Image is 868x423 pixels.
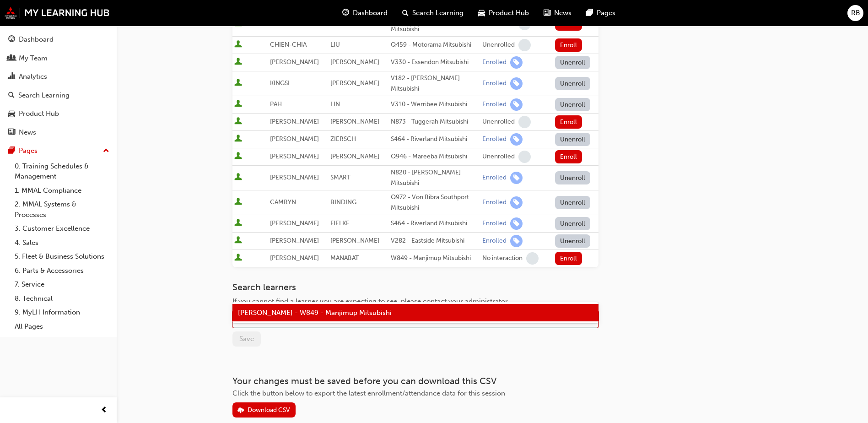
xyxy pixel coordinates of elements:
div: Product Hub [19,108,59,119]
span: CHIEN-CHIA [270,41,307,49]
button: Enroll [555,252,582,265]
a: guage-iconDashboard [335,4,395,22]
span: PAH [270,100,282,108]
a: 0. Training Schedules & Management [11,159,113,184]
div: Search Learning [18,90,70,101]
img: mmal [5,7,110,19]
button: Enroll [555,150,582,163]
span: download-icon [237,407,244,415]
div: Enrolled [482,79,507,88]
a: Analytics [4,68,113,85]
a: All Pages [11,320,113,334]
span: guage-icon [342,7,349,19]
a: news-iconNews [536,4,579,22]
span: User is active [234,100,242,109]
div: Unenrolled [482,41,515,49]
div: Enrolled [482,100,507,109]
span: search-icon [8,92,15,100]
span: [PERSON_NAME] [330,118,379,125]
span: [PERSON_NAME] [270,254,319,262]
span: [PERSON_NAME] [270,58,319,66]
a: 5. Fleet & Business Solutions [11,249,113,264]
span: User is active [234,135,242,144]
h3: Search learners [232,282,598,293]
span: people-icon [8,54,15,63]
span: [PERSON_NAME] [330,58,379,66]
a: Search Learning [4,87,113,104]
span: News [554,8,571,18]
div: Dashboard [19,34,54,45]
div: V330 - Essendon Mitsubishi [391,57,479,68]
button: Unenroll [555,133,591,146]
span: [PERSON_NAME] [270,152,319,160]
a: News [4,124,113,141]
button: Pages [4,142,113,159]
a: 3. Customer Excellence [11,222,113,236]
span: learningRecordVerb_NONE-icon [518,151,531,163]
span: [PERSON_NAME] [330,237,379,244]
span: [PERSON_NAME] [330,152,379,160]
span: learningRecordVerb_NONE-icon [526,252,539,265]
div: No interaction [482,254,523,263]
div: S464 - Riverland Mitsubishi [391,134,479,145]
a: car-iconProduct Hub [471,4,536,22]
div: V282 - Eastside Mitsubishi [391,236,479,246]
a: 2. MMAL Systems & Processes [11,197,113,222]
button: Download CSV [232,402,296,418]
span: MANABAT [330,254,359,262]
button: Unenroll [555,56,591,69]
span: pages-icon [8,147,15,155]
div: Enrolled [482,58,507,67]
span: up-icon [103,145,109,157]
span: learningRecordVerb_ENROLL-icon [510,217,523,230]
span: CAMRYN [270,198,296,206]
span: [PERSON_NAME] [270,174,319,181]
span: User is active [234,58,242,67]
span: KINGSI [270,79,290,87]
div: V182 - [PERSON_NAME] Mitsubishi [391,73,479,94]
div: V310 - Werribee Mitsubishi [391,99,479,110]
span: User is active [234,254,242,263]
div: Unenrolled [482,118,515,126]
span: If you cannot find a learner you are expecting to see, please contact your administrator. [232,297,509,305]
div: Download CSV [248,406,290,414]
span: User is active [234,236,242,245]
span: learningRecordVerb_ENROLL-icon [510,56,523,69]
span: FIELKE [330,219,350,227]
span: car-icon [478,7,485,19]
button: Unenroll [555,171,591,184]
a: 8. Technical [11,292,113,306]
span: [PERSON_NAME] [270,219,319,227]
span: RB [851,8,860,18]
button: RB [847,5,863,21]
span: LIU [330,41,340,49]
span: User is active [234,198,242,207]
button: Enroll [555,38,582,52]
span: learningRecordVerb_ENROLL-icon [510,172,523,184]
button: Unenroll [555,77,591,90]
div: Analytics [19,71,47,82]
span: [PERSON_NAME] [270,237,319,244]
button: DashboardMy TeamAnalyticsSearch LearningProduct HubNews [4,29,113,142]
span: LIN [330,100,340,108]
div: My Team [19,53,48,64]
span: User is active [234,40,242,49]
span: search-icon [402,7,409,19]
a: 6. Parts & Accessories [11,264,113,278]
span: Dashboard [353,8,388,18]
span: [PERSON_NAME] [270,135,319,143]
div: Pages [19,146,38,156]
button: Unenroll [555,234,591,248]
button: Unenroll [555,98,591,111]
div: N820 - [PERSON_NAME] Mitsubishi [391,168,479,188]
span: guage-icon [8,36,15,44]
span: BINDING [330,198,356,206]
div: Q459 - Motorama Mitsubishi [391,40,479,50]
span: User is active [234,173,242,182]
span: Product Hub [489,8,529,18]
div: News [19,127,36,138]
a: 7. Service [11,277,113,292]
span: [PERSON_NAME] [330,79,379,87]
